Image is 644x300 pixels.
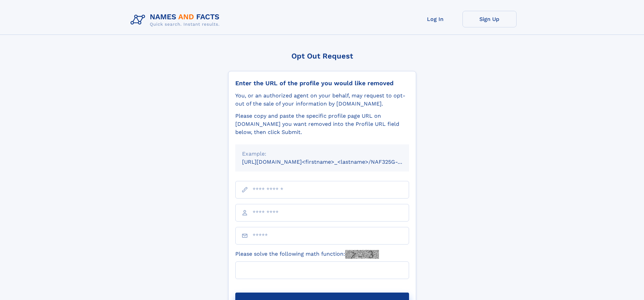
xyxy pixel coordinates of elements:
[462,11,517,27] a: Sign Up
[235,250,379,259] label: Please solve the following math function:
[408,11,462,27] a: Log In
[235,79,409,87] div: Enter the URL of the profile you would like removed
[228,52,416,60] div: Opt Out Request
[128,11,225,29] img: Logo Names and Facts
[242,159,422,165] small: [URL][DOMAIN_NAME]<firstname>_<lastname>/NAF325G-xxxxxxxx
[235,112,409,136] div: Please copy and paste the specific profile page URL on [DOMAIN_NAME] you want removed into the Pr...
[235,92,409,108] div: You, or an authorized agent on your behalf, may request to opt-out of the sale of your informatio...
[242,150,402,158] div: Example:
